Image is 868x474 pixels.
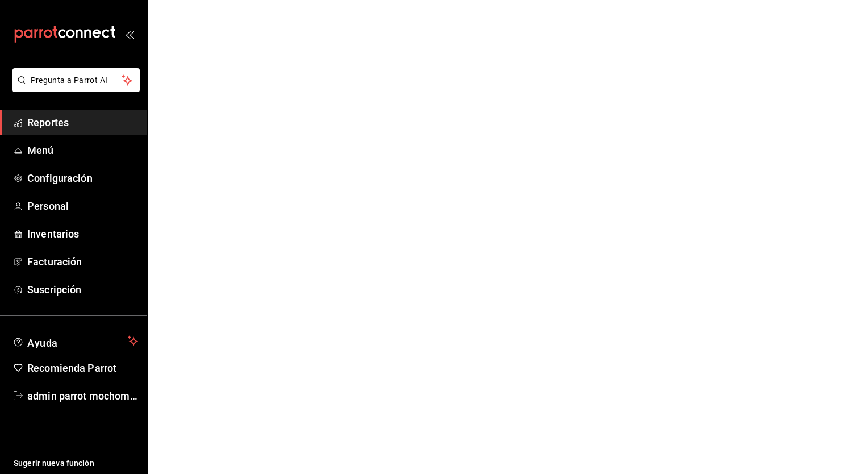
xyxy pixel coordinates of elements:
span: Reportes [27,115,138,130]
span: Suscripción [27,282,138,297]
span: Recomienda Parrot [27,360,138,376]
span: admin parrot mochomos [27,388,138,404]
span: Inventarios [27,226,138,242]
a: Pregunta a Parrot AI [8,82,140,94]
span: Facturación [27,254,138,269]
span: Menú [27,143,138,158]
button: Pregunta a Parrot AI [12,68,140,92]
span: Pregunta a Parrot AI [31,74,122,86]
span: Ayuda [27,334,123,348]
span: Configuración [27,171,138,186]
span: Personal [27,198,138,214]
button: open_drawer_menu [125,30,134,39]
span: Sugerir nueva función [14,458,138,469]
